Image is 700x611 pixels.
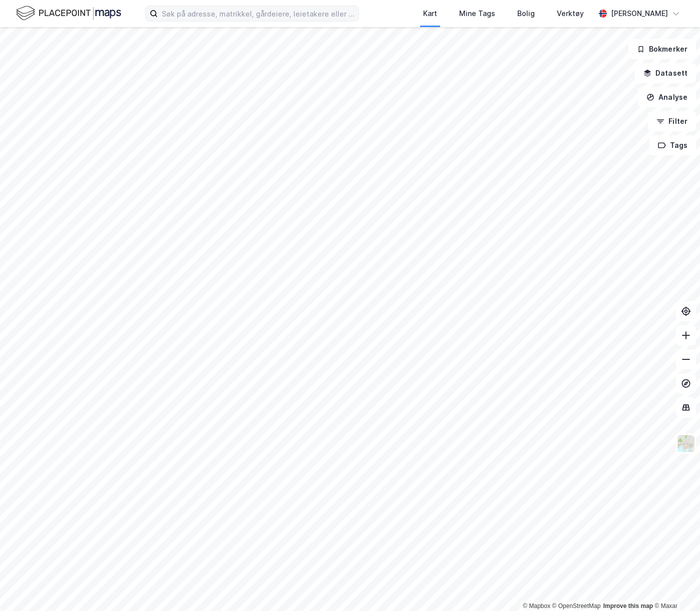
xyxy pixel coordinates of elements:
div: Mine Tags [459,8,495,20]
div: Kart [423,8,437,20]
a: OpenStreetMap [552,602,601,609]
button: Analyse [638,87,696,107]
button: Datasett [635,63,696,83]
iframe: Chat Widget [650,563,700,611]
a: Mapbox [523,602,550,609]
div: Verktøy [557,8,584,20]
button: Bokmerker [628,39,696,59]
img: Z [676,434,695,453]
div: [PERSON_NAME] [611,8,668,20]
button: Filter [648,111,696,131]
div: Bolig [517,8,535,20]
button: Tags [649,135,696,155]
a: Improve this map [603,602,653,609]
img: logo.f888ab2527a4732fd821a326f86c7f29.svg [16,5,121,22]
input: Søk på adresse, matrikkel, gårdeiere, leietakere eller personer [158,6,359,21]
